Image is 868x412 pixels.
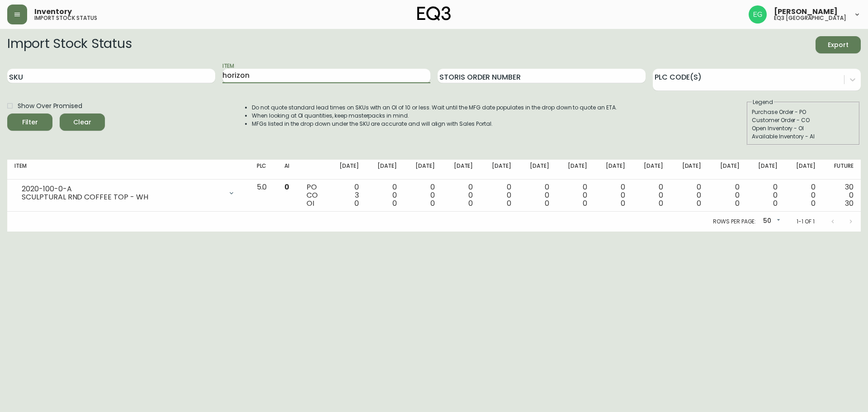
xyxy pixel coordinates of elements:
div: 0 0 [526,183,549,208]
div: 30 0 [830,183,854,208]
th: Item [7,160,250,180]
th: [DATE] [442,160,480,180]
th: [DATE] [708,160,746,180]
li: When looking at OI quantities, keep masterpacks in mind. [252,112,617,120]
th: [DATE] [480,160,518,180]
legend: Legend [752,98,774,106]
span: 0 [284,182,289,192]
button: Clear [60,114,105,131]
div: 0 0 [564,183,587,208]
div: Open Inventory - OI [752,124,855,133]
span: 30 [845,198,854,208]
div: 0 3 [335,183,359,208]
div: 0 0 [602,183,625,208]
th: [DATE] [366,160,404,180]
td: 5.0 [250,180,278,212]
th: Future [823,160,861,180]
span: 0 [735,198,740,208]
img: logo [417,6,451,21]
th: [DATE] [670,160,708,180]
span: Clear [67,117,98,128]
span: 0 [621,198,625,208]
div: 0 0 [716,183,739,208]
div: 0 0 [678,183,701,208]
div: PO CO [307,183,321,208]
th: [DATE] [519,160,557,180]
div: Available Inventory - AI [752,133,855,141]
div: 2020-100-0-A [22,185,222,193]
p: 1-1 of 1 [797,218,815,226]
img: db11c1629862fe82d63d0774b1b54d2b [749,5,767,24]
span: Show Over Promised [18,101,82,111]
button: Export [816,36,861,53]
span: 0 [430,198,435,208]
h2: Import Stock Status [7,36,132,53]
th: [DATE] [632,160,670,180]
span: Export [823,39,854,51]
span: 0 [773,198,778,208]
span: 0 [468,198,473,208]
div: Purchase Order - PO [752,108,855,116]
span: Inventory [34,8,72,15]
th: [DATE] [785,160,823,180]
div: SCULPTURAL RND COFFEE TOP - WH [22,193,222,201]
th: PLC [250,160,278,180]
div: 0 0 [792,183,816,208]
th: [DATE] [404,160,442,180]
button: Filter [7,114,52,131]
span: 0 [545,198,549,208]
th: AI [277,160,299,180]
h5: eq3 [GEOGRAPHIC_DATA] [774,15,846,21]
span: [PERSON_NAME] [774,8,838,15]
div: 50 [759,214,782,229]
span: 0 [583,198,587,208]
span: 0 [507,198,511,208]
span: 0 [811,198,816,208]
div: 0 0 [373,183,397,208]
th: [DATE] [328,160,366,180]
span: 0 [697,198,701,208]
span: OI [307,198,314,208]
th: [DATE] [747,160,785,180]
div: 0 0 [449,183,473,208]
div: 0 0 [411,183,435,208]
li: MFGs listed in the drop down under the SKU are accurate and will align with Sales Portal. [252,120,617,128]
span: 0 [354,198,359,208]
span: 0 [392,198,397,208]
div: 0 0 [487,183,511,208]
div: 2020-100-0-ASCULPTURAL RND COFFEE TOP - WH [14,183,242,203]
div: Customer Order - CO [752,116,855,124]
h5: import stock status [34,15,97,21]
div: 0 0 [640,183,663,208]
p: Rows per page: [713,218,756,226]
li: Do not quote standard lead times on SKUs with an OI of 10 or less. Wait until the MFG date popula... [252,104,617,112]
th: [DATE] [557,160,594,180]
th: [DATE] [594,160,632,180]
div: 0 0 [754,183,778,208]
span: 0 [659,198,663,208]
